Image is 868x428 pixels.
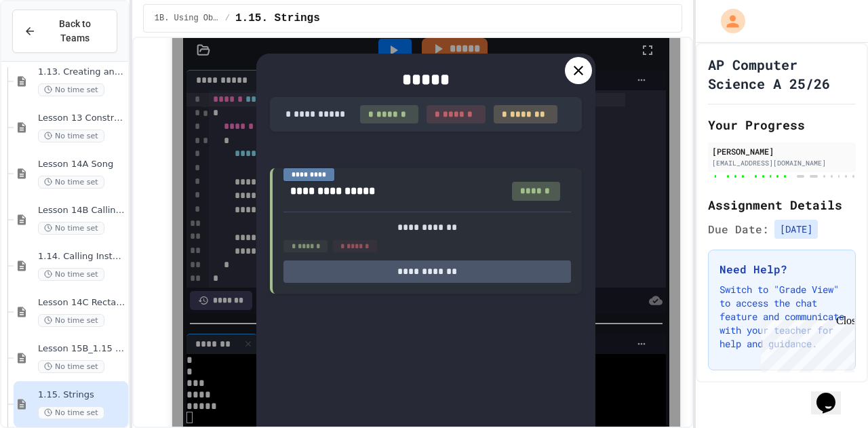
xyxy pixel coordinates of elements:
[38,343,125,355] span: Lesson 15B_1.15 String Methods Demonstration
[708,195,856,214] h2: Assignment Details
[708,55,856,93] h1: AP Computer Science A 25/26
[38,314,104,327] span: No time set
[38,205,125,216] span: Lesson 14B Calling Methods with Parameters
[235,10,320,26] span: 1.15. Strings
[12,9,117,53] button: Back to Teams
[38,251,125,262] span: 1.14. Calling Instance Methods
[38,113,125,124] span: Lesson 13 Constructors
[708,115,856,134] h2: Your Progress
[38,360,104,373] span: No time set
[707,5,749,37] div: My Account
[708,221,769,237] span: Due Date:
[38,268,104,281] span: No time set
[38,66,125,78] span: 1.13. Creating and Initializing Objects: Constructors
[38,389,125,401] span: 1.15. Strings
[38,130,104,142] span: No time set
[719,261,844,277] h3: Need Help?
[5,5,94,86] div: Chat with us now!Close
[38,406,104,419] span: No time set
[44,17,106,45] span: Back to Teams
[38,297,125,309] span: Lesson 14C Rectangle
[719,283,844,351] p: Switch to "Grade View" to access the chat feature and communicate with your teacher for help and ...
[38,176,104,189] span: No time set
[712,158,852,168] div: [EMAIL_ADDRESS][DOMAIN_NAME]
[38,83,104,96] span: No time set
[225,13,230,24] span: /
[38,222,104,235] span: No time set
[811,374,854,414] iframe: chat widget
[774,220,818,239] span: [DATE]
[712,145,852,157] div: [PERSON_NAME]
[38,159,125,170] span: Lesson 14A Song
[155,13,220,24] span: 1B. Using Objects and Methods
[755,315,854,372] iframe: chat widget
